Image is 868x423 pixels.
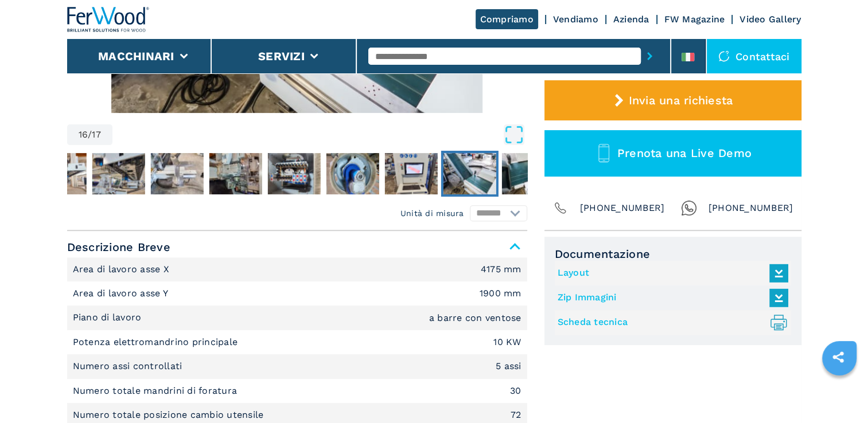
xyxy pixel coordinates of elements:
[150,153,203,194] img: 2d0ec8bf17ddbcf2d190d08218201155
[265,151,322,197] button: Go to Slide 13
[641,43,659,69] button: submit-button
[73,360,185,373] p: Numero assi controllati
[613,14,649,25] a: Azienda
[326,153,379,194] img: ac5933edb4ca47f9a7a3a84b8b2c3411
[207,151,264,197] button: Go to Slide 12
[67,237,527,257] span: Descrizione Breve
[718,50,730,62] img: Contattaci
[552,200,569,216] img: Phone
[73,385,240,397] p: Numero totale mandrini di foratura
[555,247,791,261] span: Documentazione
[88,130,92,139] span: /
[580,200,665,216] span: [PHONE_NUMBER]
[92,130,101,139] span: 17
[73,263,173,276] p: Area di lavoro asse X
[558,288,783,307] a: Zip Immagini
[681,200,697,216] img: Whatsapp
[707,39,801,73] div: Contattaci
[496,362,521,371] em: 5 assi
[98,49,174,63] button: Macchinari
[67,7,150,32] img: Ferwood
[382,151,439,197] button: Go to Slide 15
[558,264,783,283] a: Layout
[481,265,521,274] em: 4175 mm
[628,93,733,107] span: Invia una richiesta
[384,153,437,194] img: 6684162813b1ca78b5b0356659e4a79b
[510,386,521,395] em: 30
[553,14,598,25] a: Vendiamo
[511,410,521,420] em: 72
[429,314,521,323] em: a barre con ventose
[480,289,521,298] em: 1900 mm
[544,80,801,120] button: Invia una richiesta
[709,200,793,216] span: [PHONE_NUMBER]
[79,130,88,139] span: 16
[819,371,859,414] iframe: Chat
[664,14,725,25] a: FW Magazine
[89,151,147,197] button: Go to Slide 10
[115,124,524,145] button: Open Fullscreen
[92,153,145,194] img: 3db6d528e9bbe3d5a4a4743b599376e9
[824,343,853,371] a: sharethis
[617,146,752,160] span: Prenota una Live Demo
[73,311,145,324] p: Piano di lavoro
[499,151,556,197] button: Go to Slide 17
[558,313,783,332] a: Scheda tecnica
[73,409,267,421] p: Numero totale posizione cambio utensile
[73,336,241,348] p: Potenza elettromandrino principale
[544,130,801,177] button: Prenota una Live Demo
[400,207,464,219] em: Unità di misura
[267,153,320,194] img: 12e6ec3db8db5197136a8fd6a2af14ad
[73,287,172,300] p: Area di lavoro asse Y
[441,151,498,197] button: Go to Slide 16
[476,9,538,29] a: Compriamo
[324,151,381,197] button: Go to Slide 14
[258,49,305,63] button: Servizi
[209,153,262,194] img: 7fe00239c5708689799c222671747e82
[501,153,554,194] img: fb4e02aefcac756369326449e7772af9
[739,14,801,25] a: Video Gallery
[493,338,521,347] em: 10 KW
[443,153,496,194] img: 125c17948eed96fae1c63e4164ae39bf
[148,151,205,197] button: Go to Slide 11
